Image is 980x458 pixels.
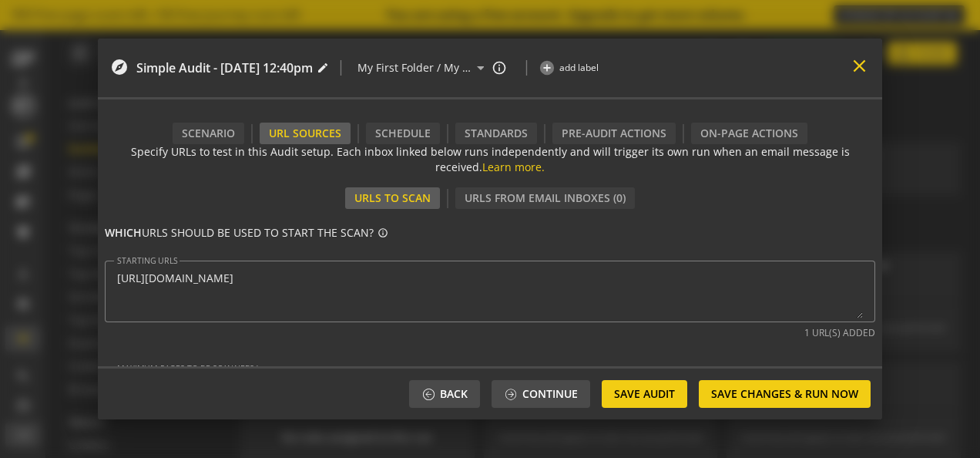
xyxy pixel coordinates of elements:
mat-icon: close [849,56,870,76]
span: Simple Audit - [DATE] 12:40pm [136,59,313,77]
p: Specify URLs to test in this Audit setup. Each inbox linked below runs independently and will tri... [105,144,875,175]
span: | [337,56,345,80]
div: URL Sources [260,123,351,144]
span: add label [559,61,599,74]
button: Save Changes & Run Now [699,380,871,408]
mat-icon: info_outline [492,60,507,76]
a: Learn more. [482,160,545,174]
button: Back [409,380,480,408]
span: Continue [522,380,578,408]
mat-label: STARTING URLS [117,254,178,265]
button: add label [539,60,599,76]
span: | [522,56,531,80]
div: Scenario [173,123,244,144]
button: Save Audit [602,380,687,408]
div: Schedule [366,123,440,144]
div: URLs to Scan [345,187,440,209]
op-folder-and-sub-folder-field: My First Folder / My First Subfolder [345,46,507,89]
div: Pre-audit Actions [552,123,676,144]
div: 1 URL(S) ADDED [804,326,875,339]
button: Continue [492,380,590,408]
div: Standards [455,123,537,144]
input: Select or create new folder/sub-folder [357,59,471,77]
div: URLs From Email Inboxes (0) [455,187,635,209]
mat-label: MAXIMUM PAGES TO BE SCANNED? [117,362,254,373]
span: Save Changes & Run Now [711,380,858,408]
span: Save Audit [614,380,675,408]
span: Back [440,380,468,408]
mat-icon: edit [317,62,329,74]
p: URLS SHOULD BE USED TO START THE SCAN? [105,225,875,253]
div: On-Page Actions [691,123,807,144]
mat-icon: explore [110,58,129,76]
mat-icon: add_circle [539,59,555,76]
strong: WHICH [105,225,142,241]
mat-icon: info_outline [378,227,396,238]
mat-icon: arrow_drop_down [472,59,488,77]
audit-editor-header-name-control: Simple Audit - 22 August 2025 | 12:40pm [136,46,329,89]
